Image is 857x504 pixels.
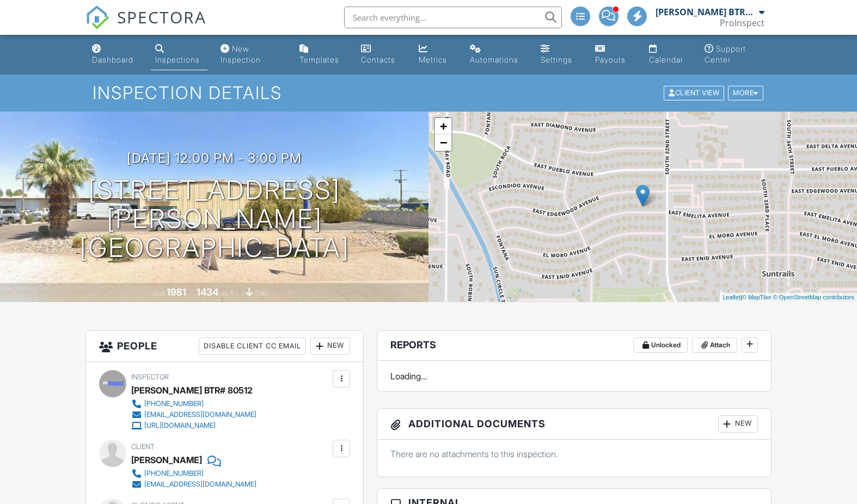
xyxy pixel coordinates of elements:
[88,39,142,70] a: Dashboard
[131,398,256,409] a: [PHONE_NUMBER]
[728,86,763,101] div: More
[361,55,395,64] div: Contacts
[216,39,286,70] a: New Inspection
[131,452,202,468] div: [PERSON_NAME]
[85,15,206,38] a: SPECTORA
[470,55,518,64] div: Automations
[718,415,758,433] div: New
[151,39,208,70] a: Inspections
[131,420,256,431] a: [URL][DOMAIN_NAME]
[466,39,528,70] a: Automations (Advanced)
[390,448,758,460] p: There are no attachments to this inspection.
[773,294,854,300] a: © OpenStreetMap contributors
[144,421,216,430] div: [URL][DOMAIN_NAME]
[131,442,155,451] span: Client
[344,7,562,28] input: Search everything...
[310,337,350,355] div: New
[536,39,581,70] a: Settings
[131,382,253,398] div: [PERSON_NAME] BTR# 80512
[663,88,727,96] a: Client View
[86,331,363,362] h3: People
[656,7,756,17] div: [PERSON_NAME] BTR# 43777
[131,409,256,420] a: [EMAIL_ADDRESS][DOMAIN_NAME]
[645,39,691,70] a: Calendar
[117,5,206,28] span: SPECTORA
[649,55,683,64] div: Calendar
[92,55,133,64] div: Dashboard
[705,44,746,64] div: Support Center
[419,55,447,64] div: Metrics
[144,469,204,478] div: [PHONE_NUMBER]
[541,55,572,64] div: Settings
[131,468,256,479] a: [PHONE_NUMBER]
[720,17,764,28] div: ProInspect
[167,286,186,298] div: 1981
[85,5,109,29] img: The Best Home Inspection Software - Spectora
[131,373,169,381] span: Inspector
[357,39,406,70] a: Contacts
[414,39,457,70] a: Metrics
[17,176,411,262] h1: [STREET_ADDRESS][PERSON_NAME] [GEOGRAPHIC_DATA]
[220,289,235,297] span: sq. ft.
[144,399,204,408] div: [PHONE_NUMBER]
[720,293,857,302] div: |
[742,294,772,300] a: © MapTiler
[131,479,256,490] a: [EMAIL_ADDRESS][DOMAIN_NAME]
[664,86,724,101] div: Client View
[299,55,339,64] div: Templates
[435,118,451,134] a: Zoom in
[595,55,626,64] div: Payouts
[723,294,740,300] a: Leaflet
[295,39,348,70] a: Templates
[591,39,636,70] a: Payouts
[221,44,261,64] div: New Inspection
[435,134,451,151] a: Zoom out
[377,409,771,440] h3: Additional Documents
[144,410,256,419] div: [EMAIL_ADDRESS][DOMAIN_NAME]
[199,337,306,355] div: Disable Client CC Email
[153,289,165,297] span: Built
[155,55,200,64] div: Inspections
[127,151,302,165] h3: [DATE] 12:00 pm - 3:00 pm
[197,286,218,298] div: 1434
[144,480,256,489] div: [EMAIL_ADDRESS][DOMAIN_NAME]
[700,39,769,70] a: Support Center
[93,83,764,102] h1: Inspection Details
[255,289,267,297] span: slab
